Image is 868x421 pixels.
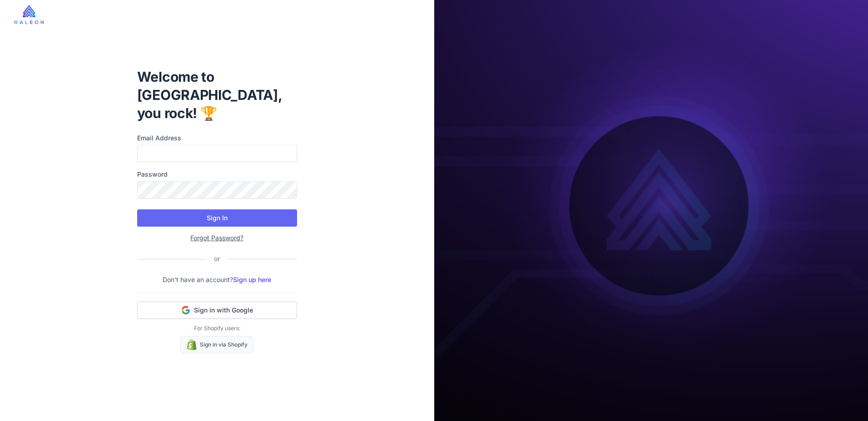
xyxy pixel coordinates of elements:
[137,169,297,179] label: Password
[137,133,297,143] label: Email Address
[194,306,253,315] span: Sign in with Google
[190,234,243,242] a: Forgot Password?
[137,324,297,332] p: For Shopify users:
[137,302,297,319] button: Sign in with Google
[180,336,253,353] a: Sign in via Shopify
[15,5,44,24] img: raleon-logo-whitebg.9aac0268.jpg
[137,209,297,227] button: Sign In
[207,254,227,264] div: or
[233,276,271,283] a: Sign up here
[137,275,297,285] p: Don't have an account?
[137,68,297,122] h1: Welcome to [GEOGRAPHIC_DATA], you rock! 🏆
